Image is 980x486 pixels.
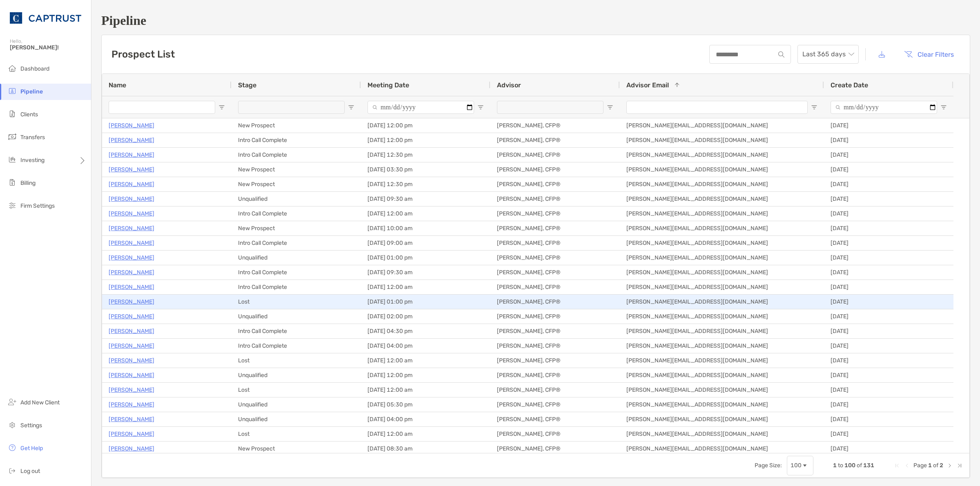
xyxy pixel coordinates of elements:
[109,429,154,439] p: [PERSON_NAME]
[109,267,154,277] a: [PERSON_NAME]
[490,118,620,133] div: [PERSON_NAME], CFP®
[109,399,154,410] a: [PERSON_NAME]
[109,370,154,380] p: [PERSON_NAME]
[361,324,490,338] div: [DATE] 04:30 pm
[232,221,361,235] div: New Prospect
[490,412,620,426] div: [PERSON_NAME], CFP®
[490,339,620,353] div: [PERSON_NAME], CFP®
[863,462,874,469] span: 131
[232,397,361,412] div: Unqualified
[626,101,808,114] input: Advisor Email Filter Input
[933,462,938,469] span: of
[10,44,86,51] span: [PERSON_NAME]!
[232,324,361,338] div: Intro Call Complete
[490,236,620,250] div: [PERSON_NAME], CFP®
[238,81,256,89] span: Stage
[620,368,824,382] div: [PERSON_NAME][EMAIL_ADDRESS][DOMAIN_NAME]
[109,238,154,248] a: [PERSON_NAME]
[361,397,490,412] div: [DATE] 05:30 pm
[620,383,824,397] div: [PERSON_NAME][EMAIL_ADDRESS][DOMAIN_NAME]
[940,104,947,111] button: Open Filter Menu
[361,206,490,221] div: [DATE] 12:00 am
[232,177,361,191] div: New Prospect
[620,339,824,353] div: [PERSON_NAME][EMAIL_ADDRESS][DOMAIN_NAME]
[490,368,620,382] div: [PERSON_NAME], CFP®
[7,155,17,164] img: investing icon
[109,311,154,322] a: [PERSON_NAME]
[838,462,843,469] span: to
[109,120,154,131] a: [PERSON_NAME]
[824,309,953,324] div: [DATE]
[361,251,490,265] div: [DATE] 01:00 pm
[232,206,361,221] div: Intro Call Complete
[361,192,490,206] div: [DATE] 09:30 am
[361,368,490,382] div: [DATE] 12:00 pm
[361,427,490,441] div: [DATE] 12:00 am
[620,412,824,426] div: [PERSON_NAME][EMAIL_ADDRESS][DOMAIN_NAME]
[109,81,126,89] span: Name
[811,104,817,111] button: Open Filter Menu
[361,442,490,456] div: [DATE] 08:30 am
[361,236,490,250] div: [DATE] 09:00 am
[232,251,361,265] div: Unqualified
[620,397,824,412] div: [PERSON_NAME][EMAIL_ADDRESS][DOMAIN_NAME]
[367,101,474,114] input: Meeting Date Filter Input
[109,355,154,366] a: [PERSON_NAME]
[620,309,824,324] div: [PERSON_NAME][EMAIL_ADDRESS][DOMAIN_NAME]
[824,133,953,147] div: [DATE]
[620,206,824,221] div: [PERSON_NAME][EMAIL_ADDRESS][DOMAIN_NAME]
[109,341,154,351] a: [PERSON_NAME]
[361,295,490,309] div: [DATE] 01:00 pm
[20,202,55,209] span: Firm Settings
[490,206,620,221] div: [PERSON_NAME], CFP®
[232,368,361,382] div: Unqualified
[620,295,824,309] div: [PERSON_NAME][EMAIL_ADDRESS][DOMAIN_NAME]
[620,133,824,147] div: [PERSON_NAME][EMAIL_ADDRESS][DOMAIN_NAME]
[218,104,225,111] button: Open Filter Menu
[913,462,927,469] span: Page
[109,135,154,145] p: [PERSON_NAME]
[490,133,620,147] div: [PERSON_NAME], CFP®
[787,456,813,475] div: Page Size
[109,444,154,454] p: [PERSON_NAME]
[7,443,17,453] img: get-help icon
[109,326,154,336] p: [PERSON_NAME]
[607,104,613,111] button: Open Filter Menu
[802,45,854,63] span: Last 365 days
[361,280,490,294] div: [DATE] 12:00 am
[109,194,154,204] a: [PERSON_NAME]
[361,221,490,235] div: [DATE] 10:00 am
[109,414,154,424] p: [PERSON_NAME]
[824,192,953,206] div: [DATE]
[490,162,620,177] div: [PERSON_NAME], CFP®
[232,339,361,353] div: Intro Call Complete
[109,209,154,219] p: [PERSON_NAME]
[620,324,824,338] div: [PERSON_NAME][EMAIL_ADDRESS][DOMAIN_NAME]
[361,265,490,280] div: [DATE] 09:30 am
[109,150,154,160] a: [PERSON_NAME]
[361,162,490,177] div: [DATE] 03:30 pm
[20,134,45,141] span: Transfers
[620,192,824,206] div: [PERSON_NAME][EMAIL_ADDRESS][DOMAIN_NAME]
[824,280,953,294] div: [DATE]
[232,383,361,397] div: Lost
[490,397,620,412] div: [PERSON_NAME], CFP®
[20,111,38,118] span: Clients
[232,133,361,147] div: Intro Call Complete
[109,282,154,292] a: [PERSON_NAME]
[791,462,802,469] div: 100
[824,295,953,309] div: [DATE]
[824,383,953,397] div: [DATE]
[109,179,154,189] a: [PERSON_NAME]
[898,45,960,63] button: Clear Filters
[10,3,81,33] img: CAPTRUST Logo
[844,462,855,469] span: 100
[831,81,868,89] span: Create Date
[824,148,953,162] div: [DATE]
[620,148,824,162] div: [PERSON_NAME][EMAIL_ADDRESS][DOMAIN_NAME]
[109,253,154,263] a: [PERSON_NAME]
